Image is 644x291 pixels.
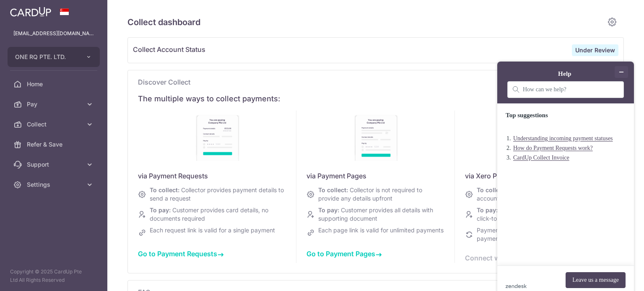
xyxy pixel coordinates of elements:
div: via Payment Pages [306,171,454,181]
span: To pay: [318,206,339,214]
span: Collector provides payment details to send a request [150,186,284,202]
span: Pay [27,100,82,108]
span: Collector is not required to provide any details upfront [318,186,422,202]
span: Each page link is valid for unlimited payments [318,227,444,234]
span: Settings [27,180,82,189]
h5: Collect dashboard [127,15,604,29]
p: Discover Collect [138,77,613,87]
span: To pay: [150,206,171,214]
img: discover-payment-pages-940d318898c69d434d935dddd9c2ffb4de86cb20fe041a80db9227a4a91428ac.jpg [351,111,401,161]
iframe: Find more information here [487,52,644,291]
span: ONE RQ PTE. LTD. [15,53,77,61]
span: Home [27,80,82,88]
div: via Payment Requests [138,171,296,181]
img: discover-payment-requests-886a7fde0c649710a92187107502557eb2ad8374a8eb2e525e76f9e186b9ffba.jpg [192,111,242,161]
span: Discover Collect [138,77,603,87]
img: CardUp [10,7,51,17]
span: To collect: [477,186,506,193]
span: To collect: [318,186,348,193]
span: Payment data is synced immediately after payment [477,227,592,242]
span: Collect Account Status [133,44,572,56]
span: To pay: [477,206,498,214]
p: [EMAIL_ADDRESS][DOMAIN_NAME] [13,29,94,38]
a: Go to Payment Requests [138,250,224,258]
a: Go to Payment Pages [306,250,382,258]
span: Customer provides card details, no documents required [150,206,268,222]
div: via Xero Plugin [465,171,613,181]
span: To collect: [150,186,179,193]
span: Customer provides all details with supporting document [318,206,433,222]
strong: Under Review [575,46,615,54]
span: Help [19,6,36,13]
div: The multiple ways to collect payments: [138,94,613,104]
div: Discover Collect [138,90,613,266]
span: Collect [27,120,82,129]
span: Support [27,160,82,169]
button: ONE RQ PTE. LTD. [8,47,100,67]
span: Refer & Save [27,140,82,149]
span: Each request link is valid for a single payment [150,227,275,234]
